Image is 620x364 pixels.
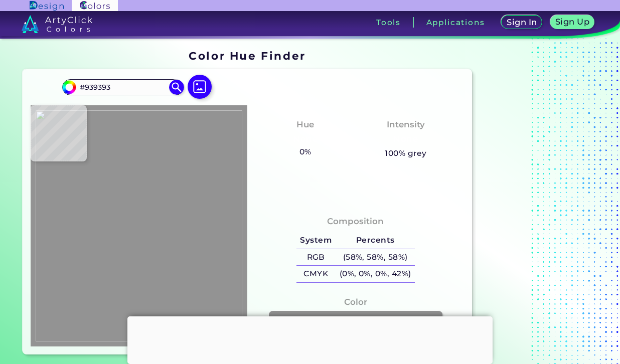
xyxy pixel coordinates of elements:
[30,1,63,11] img: ArtyClick Design logo
[36,110,242,341] img: 7be7f78c-a1f6-4a7b-9f39-2370173d00f3
[22,15,92,33] img: logo_artyclick_colors_white.svg
[296,249,336,266] h5: RGB
[296,232,336,249] h5: System
[507,18,537,26] h5: Sign In
[336,266,415,282] h5: (0%, 0%, 0%, 42%)
[551,16,594,30] a: Sign Up
[387,117,425,132] h4: Intensity
[295,145,315,158] h5: 0%
[376,19,401,26] h3: Tools
[385,147,426,160] h5: 100% grey
[127,316,493,361] iframe: Advertisement
[188,75,212,99] img: icon picture
[189,48,305,63] h1: Color Hue Finder
[76,80,170,94] input: type color..
[169,80,184,95] img: icon search
[389,133,422,145] h3: None
[336,249,415,266] h5: (58%, 58%, 58%)
[296,266,336,282] h5: CMYK
[344,295,367,309] h4: Color
[426,19,485,26] h3: Applications
[288,133,322,145] h3: None
[555,18,589,26] h5: Sign Up
[502,16,542,30] a: Sign In
[296,117,314,132] h4: Hue
[476,46,601,358] iframe: Advertisement
[336,232,415,249] h5: Percents
[327,214,384,229] h4: Composition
